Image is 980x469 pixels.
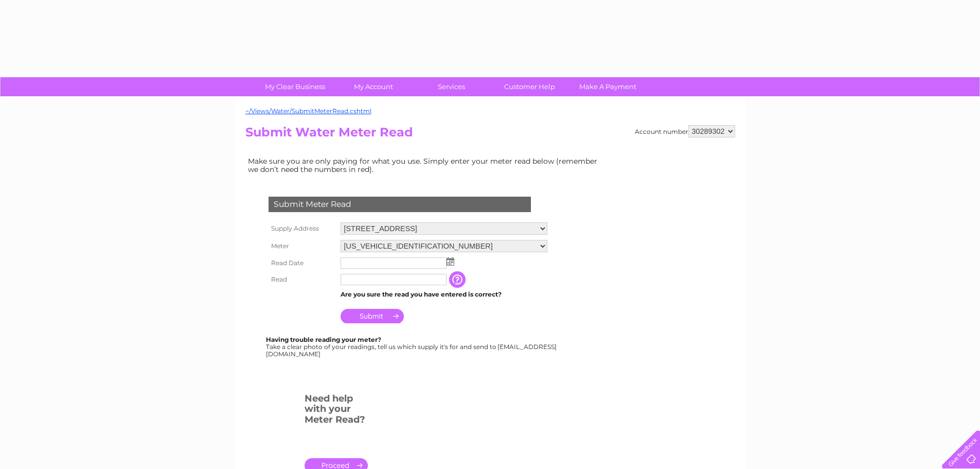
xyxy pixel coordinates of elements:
[266,271,338,288] th: Read
[266,336,558,357] div: Take a clear photo of your readings, tell us which supply it's for and send to [EMAIL_ADDRESS][DO...
[269,197,531,212] div: Submit Meter Read
[338,288,550,301] td: Are you sure the read you have entered is correct?
[266,220,338,237] th: Supply Address
[266,336,381,343] b: Having trouble reading your meter?
[245,107,371,115] a: ~/Views/Water/SubmitMeterRead.cshtml
[245,154,605,176] td: Make sure you are only paying for what you use. Simply enter your meter read below (remember we d...
[245,125,735,145] h2: Submit Water Meter Read
[565,77,650,96] a: Make A Payment
[305,391,368,430] h3: Need help with your Meter Read?
[447,257,454,266] img: ...
[449,271,468,288] input: Information
[409,77,494,96] a: Services
[341,309,404,323] input: Submit
[266,255,338,271] th: Read Date
[487,77,572,96] a: Customer Help
[266,237,338,255] th: Meter
[253,77,337,96] a: My Clear Business
[635,125,735,137] div: Account number
[331,77,416,96] a: My Account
